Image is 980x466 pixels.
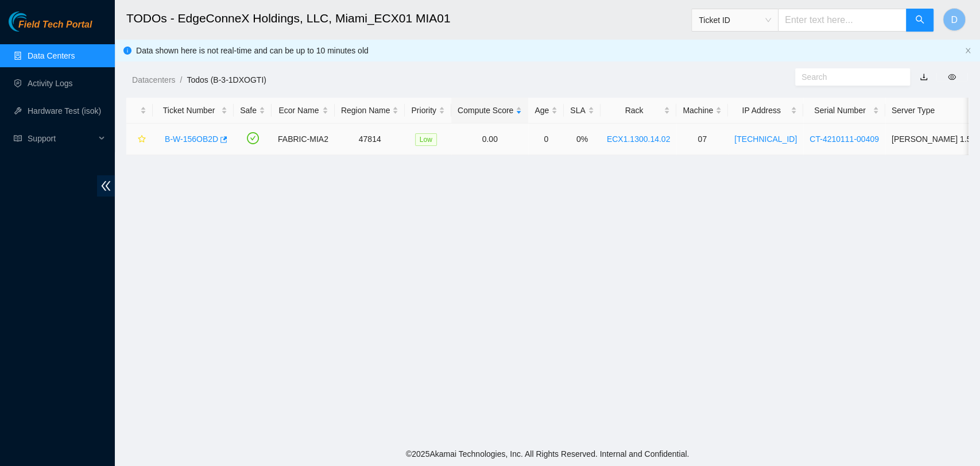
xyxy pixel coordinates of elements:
span: eye [948,73,956,81]
a: CT-4210111-00409 [809,134,879,144]
td: 07 [676,124,728,155]
td: 47814 [335,124,405,155]
span: double-left [97,175,115,197]
span: Low [415,133,437,146]
span: D [951,13,958,27]
a: Activity Logs [28,79,73,88]
a: Akamai TechnologiesField Tech Portal [9,21,92,36]
span: Support [28,127,95,150]
button: download [911,68,936,86]
td: 0.00 [451,124,528,155]
a: B-W-156OB2D [165,134,218,144]
span: star [138,135,146,144]
a: ECX1.1300.14.02 [607,134,671,144]
a: [TECHNICAL_ID] [734,134,797,144]
td: 0% [564,124,600,155]
a: download [920,72,928,82]
span: / [180,75,182,84]
span: read [14,134,22,143]
button: D [943,8,966,31]
span: Ticket ID [699,11,771,29]
td: 0 [528,124,564,155]
a: Hardware Test (isok) [28,106,101,115]
footer: © 2025 Akamai Technologies, Inc. All Rights Reserved. Internal and Confidential. [115,442,980,466]
input: Enter text here... [778,9,907,32]
span: close [964,47,971,54]
button: close [964,47,971,55]
a: Datacenters [132,75,175,84]
a: Data Centers [28,51,75,60]
td: FABRIC-MIA2 [272,124,335,155]
img: Akamai Technologies [9,11,58,32]
span: search [915,15,924,26]
span: check-circle [247,132,259,144]
input: Search [801,71,894,83]
span: Field Tech Portal [18,20,92,30]
button: star [133,130,146,148]
a: Todos (B-3-1DXOGTI) [187,75,266,84]
button: search [906,9,933,32]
